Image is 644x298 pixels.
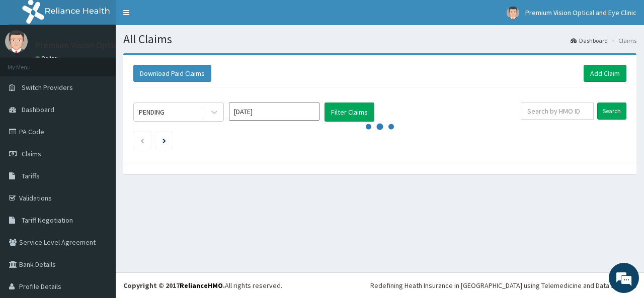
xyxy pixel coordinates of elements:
[525,8,636,17] span: Premium Vision Optical and Eye Clinic
[5,30,28,53] img: User Image
[22,83,73,92] span: Switch Providers
[325,103,374,122] button: Filter Claims
[22,216,73,225] span: Tariff Negotiation
[133,65,211,82] button: Download Paid Claims
[163,136,166,145] a: Next page
[370,280,636,290] div: Redefining Heath Insurance in [GEOGRAPHIC_DATA] using Telemedicine and Data Science!
[507,7,519,19] img: User Image
[597,103,626,120] input: Search
[123,281,225,290] strong: Copyright © 2017 .
[609,36,636,45] li: Claims
[22,149,41,158] span: Claims
[123,33,636,46] h1: All Claims
[140,136,144,145] a: Previous page
[35,55,59,62] a: Online
[116,272,644,298] footer: All rights reserved.
[229,103,319,121] input: Select Month and Year
[139,107,165,117] div: PENDING
[521,103,594,120] input: Search by HMO ID
[365,112,395,142] svg: audio-loading
[22,171,40,180] span: Tariffs
[22,105,54,114] span: Dashboard
[180,281,223,290] a: RelianceHMO
[571,36,608,45] a: Dashboard
[584,65,626,82] a: Add Claim
[35,41,181,50] p: Premium Vision Optical and Eye Clinic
